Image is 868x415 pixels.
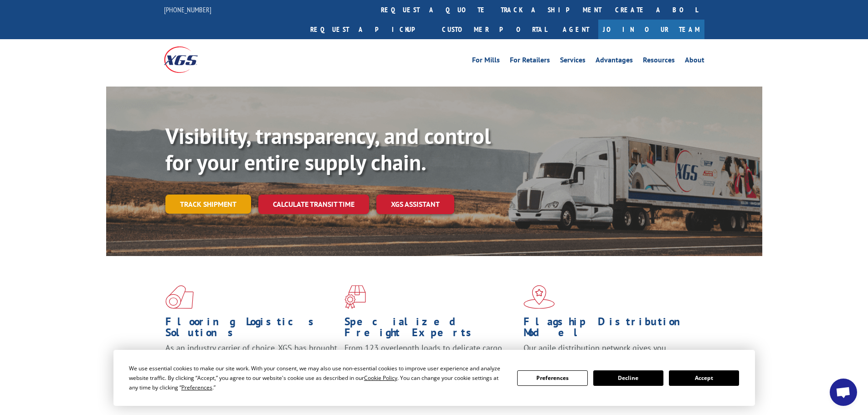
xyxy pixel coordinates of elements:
a: Request a pickup [303,20,435,39]
button: Accept [669,370,739,386]
h1: Specialized Freight Experts [344,316,517,343]
h1: Flooring Logistics Solutions [165,316,338,343]
div: We use essential cookies to make our site work. With your consent, we may also use non-essential ... [129,364,506,392]
a: Resources [643,56,675,67]
a: Join Our Team [598,20,704,39]
a: XGS ASSISTANT [376,195,454,214]
button: Decline [593,370,663,386]
a: Customer Portal [435,20,554,39]
a: About [685,56,704,67]
a: Track shipment [165,195,251,214]
b: Visibility, transparency, and control for your entire supply chain. [165,122,491,176]
a: Advantages [596,56,633,67]
h1: Flagship Distribution Model [524,316,696,343]
span: Preferences [181,384,212,391]
p: From 123 overlength loads to delicate cargo, our experienced staff knows the best way to move you... [344,343,517,383]
a: Services [560,56,586,67]
a: Agent [554,20,598,39]
a: For Mills [472,56,500,67]
img: xgs-icon-flagship-distribution-model-red [524,285,555,309]
img: xgs-icon-focused-on-flooring-red [344,285,366,309]
button: Preferences [517,370,587,386]
a: [PHONE_NUMBER] [164,5,211,14]
span: Cookie Policy [364,374,397,382]
span: As an industry carrier of choice, XGS has brought innovation and dedication to flooring logistics... [165,343,337,375]
div: Cookie Consent Prompt [113,350,755,406]
img: xgs-icon-total-supply-chain-intelligence-red [165,285,194,309]
a: For Retailers [510,56,550,67]
span: Our agile distribution network gives you nationwide inventory management on demand. [524,343,691,364]
div: Open chat [830,379,857,406]
a: Calculate transit time [258,195,369,214]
